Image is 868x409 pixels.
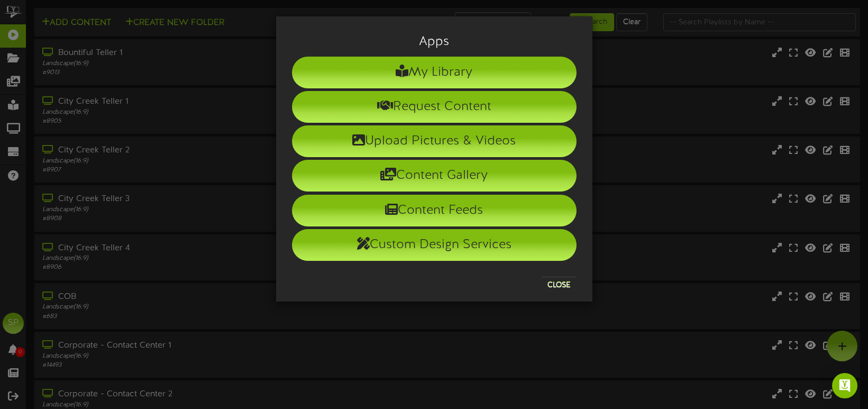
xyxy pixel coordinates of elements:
li: Request Content [292,91,577,123]
li: Content Gallery [292,160,577,192]
div: Open Intercom Messenger [832,373,857,398]
h3: Apps [292,35,577,49]
li: Content Feeds [292,195,577,226]
li: Upload Pictures & Videos [292,125,577,157]
li: Custom Design Services [292,229,577,261]
li: My Library [292,57,577,88]
button: Close [541,277,577,294]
